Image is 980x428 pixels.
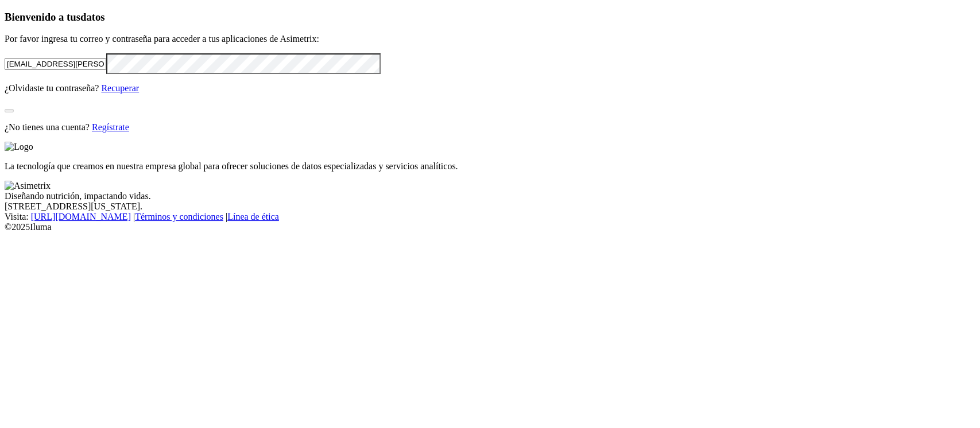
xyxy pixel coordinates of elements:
p: ¿Olvidaste tu contraseña? [5,83,975,94]
p: ¿No tienes una cuenta? [5,122,975,133]
div: [STREET_ADDRESS][US_STATE]. [5,201,975,212]
a: Recuperar [101,83,139,93]
a: Términos y condiciones [135,212,223,221]
img: Logo [5,142,33,152]
img: Asimetrix [5,181,51,191]
div: Visita : | | [5,212,975,222]
span: datos [80,11,105,23]
p: Por favor ingresa tu correo y contraseña para acceder a tus aplicaciones de Asimetrix: [5,34,975,44]
input: Tu correo [5,58,106,70]
a: Regístrate [92,122,129,132]
a: [URL][DOMAIN_NAME] [31,212,131,221]
div: © 2025 Iluma [5,222,975,232]
p: La tecnología que creamos en nuestra empresa global para ofrecer soluciones de datos especializad... [5,161,975,172]
a: Línea de ética [227,212,279,221]
div: Diseñando nutrición, impactando vidas. [5,191,975,201]
h3: Bienvenido a tus [5,11,975,24]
